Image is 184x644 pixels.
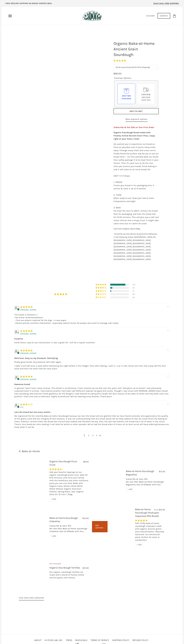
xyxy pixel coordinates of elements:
div: $60.00 [114,72,122,76]
a: Organic Sourdough Pizza Crust [49,460,77,466]
legend: Purchase Options [114,76,131,80]
a: Account [146,15,155,17]
span: $10.00 [159,508,165,511]
span: 5 star review [20,330,33,332]
span: [PERSON_NAME] [20,352,36,354]
span: [PERSON_NAME] [20,309,36,311]
div: W [14,306,19,310]
a: 4. Bake-at-Home [19,450,40,453]
span: Email Perk: FREE SHIPPING [153,2,179,5]
div: + ADD [135,543,143,547]
a: About [34,639,41,641]
p: We wanted you to experience our bread as fresh as possible even if you’re many miles away. Throug... [114,142,159,225]
a: Organic Sourdough Tortillas [19,553,46,590]
span: [PERSON_NAME] [20,378,36,381]
b: Love the bread but not every month... [14,411,170,414]
div: + ADD [126,487,134,491]
p: We registered for the monthly Bake-at-Home Sourdough because we love the bread and are grateful t... [14,415,170,429]
div: K [14,330,19,334]
div: (14) [132,284,136,286]
a: Bake-at-Home Sourdough Ciabattas [19,519,46,536]
span: $8.00 [83,460,89,463]
ul: Secondary [34,638,150,643]
p: In general I don’t leave many reviews. This bread is so delicious…I have cleaned up my diet over ... [14,387,170,398]
span: 4.76 stars [114,59,127,62]
em: *Currently we only deliver by ground to addresses in the following states: [GEOGRAPHIC_DATA], DE,... [114,233,157,261]
div: H [14,403,19,408]
p: I bake a full loaf once a week (after defrosting the night before in the fridge). Then after baki... [14,365,170,370]
em: Each loaf weights about 500g. [114,228,140,230]
span: $12.00 [82,517,89,519]
div: Average rating is 4.76 stars [37,293,84,296]
span: + ADD [137,544,142,546]
a: Organic Bake-at-Home Ancient Grain Sourdough [13,38,103,92]
span: 3 star review [20,403,33,406]
a: Page 3 [91,434,95,437]
span: Subscribe and save [141,93,151,98]
strong: Organic Sourdough Bread made with Freshly-milled Ancient Grain Flour, enjoy right at your home, f... [114,131,155,140]
div: J [14,375,19,380]
span: + ADD [51,535,56,537]
div: Subscribe & Save 10% We now offer Bake-at-Home Sourdough Ciabattas (Set of 4)!Made with fres... [49,524,89,534]
p: FREE GROUND SHIPPING ON BREAD ORDERS $65+ [5,2,52,5]
div: (1) [132,290,136,292]
h1: Organic Bake-at-Home Ancient Grain Sourdough [112,39,161,59]
a: Contact [158,13,170,19]
span: 4.29 stars [49,468,62,471]
a: Organic Sourdough Pizza Crust [19,467,46,494]
span: $12.00 [159,470,165,473]
a: Organic Sourdough Tortillas [49,566,80,569]
div: 12% (2) reviews with 4 star rating [96,287,107,289]
button: Add to Cart [114,108,159,114]
a: Email Perk: FREE SHIPPING [149,1,183,7]
div: Not Available [49,563,89,566]
a: Bake-at-Home Sourdough Baguettes [126,470,154,476]
span: Subscribe & Get 50% on Your First Order [114,126,154,129]
b: Delicious, Easy on my Stomach, Satisfying [14,357,170,360]
span: From [154,509,158,511]
span: (Save 50%) [141,99,150,101]
a: Bake-at-Home Sourdough Shokupan (Japanese Milk Bread) [111,517,132,538]
span: 5 star review [20,306,33,308]
a: FREE GROUND SHIPPING ON BREAD ORDERS $65+ [1,1,56,7]
div: + ADD [49,534,58,538]
a: Bake-at-Home Sourdough Baguettes [95,467,123,494]
b: Surprise [14,337,170,340]
div: Our organic sourdough tortillas are made with a blend of freshly milled ancient grains and natura... [49,571,89,580]
div: 6% (1) reviews with 3 star rating [96,290,107,292]
a: Wholesale [75,639,87,641]
p: Great flavor, easy to use instructions. It was a great hit. I will be a repeat customer [14,341,170,344]
span: 5 star review [20,349,33,352]
div: Add your favorite toppings on our organic sourdough pizza crust, bake for 8-10 minutes, and serve... [49,471,89,497]
span: [PERSON_NAME] [20,333,36,335]
div: One-time Purchase [120,94,133,100]
a: Bake-at-Home Sourdough Shokupan (Japanese Milk Bread) [135,508,159,517]
a: HI FOOD LAB, INC. [45,639,63,641]
p: The bread is fantastic !! Two minor recommendations: - Find non-plastic material for the bag-- I.... [14,313,170,325]
span: 5.00 stars [135,519,148,522]
b: Awesome bread [14,383,170,386]
a: Shipping Policy [112,639,129,641]
a: Terms of service [91,639,109,641]
nav: Primary [8,14,12,18]
span: Add to Cart [130,110,143,112]
div: Subscribe & Save 10% We now offer Bake-at-Home Sourdough Baguettes (Set of 4)!Made with fres... [126,478,165,487]
div: Soft, fluffy bake-at-home sourdough shokupan made with organic ancient grains and cultured butter... [135,522,165,543]
span: + ADD [51,498,56,500]
div: New Addition! [92,521,108,532]
a: Press [66,639,72,641]
a: Page 4 [98,434,102,437]
span: H.C. [20,406,24,408]
div: (2) [132,287,136,289]
a: Refund policy [133,639,149,641]
p: Really great bread. Very pleased. Will order again. [14,361,170,363]
a: Page 2 [87,434,91,437]
a: Bake-at-Home Sourdough Ciabattas [49,517,78,523]
a: View more from collection [19,596,44,600]
a: More payment options [126,118,147,122]
span: 5 star review [20,375,33,378]
span: + ADD [127,488,133,490]
img: 123Dough Bakery [82,11,103,21]
div: + ADD [49,497,58,501]
div: S [14,349,19,354]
